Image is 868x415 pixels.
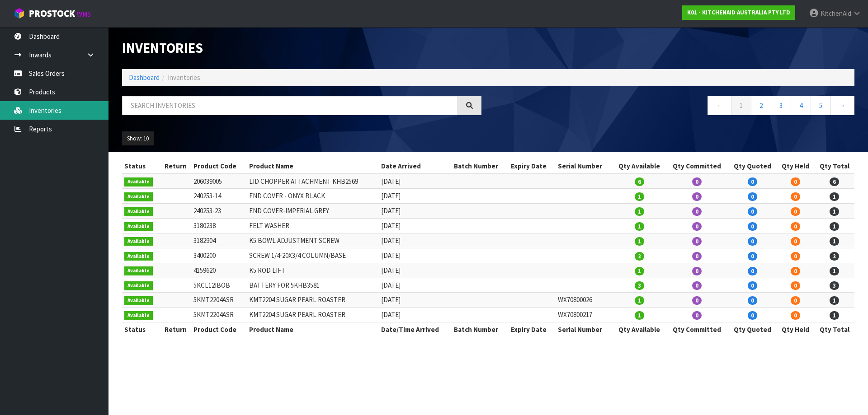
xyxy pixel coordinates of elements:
a: → [830,96,854,115]
th: Return [160,159,192,173]
td: [DATE] [379,293,452,308]
span: 0 [791,252,800,261]
span: 0 [791,222,800,231]
td: WX70800217 [556,308,613,322]
td: 206039005 [191,174,246,189]
span: 0 [692,237,702,246]
td: [DATE] [379,174,452,189]
span: 6 [830,177,839,186]
span: 0 [791,281,800,290]
td: K5 BOWL ADJUSTMENT SCREW [247,233,379,248]
span: 0 [748,311,757,320]
th: Serial Number [556,159,613,173]
span: 0 [748,281,757,290]
small: WMS [77,10,91,19]
span: 0 [791,296,800,305]
span: 0 [791,177,800,186]
span: 1 [830,207,839,216]
td: WX70800026 [556,293,613,308]
span: 3 [830,281,839,290]
th: Batch Number [452,159,509,173]
td: 3180238 [191,219,246,233]
td: BATTERY FOR 5KHB3581 [247,278,379,293]
th: Qty Available [613,322,666,337]
th: Date/Time Arrived [379,322,452,337]
span: 2 [830,252,839,261]
span: 1 [830,267,839,275]
td: 3182904 [191,233,246,248]
span: 1 [830,237,839,246]
strong: K01 - KITCHENAID AUSTRALIA PTY LTD [687,9,790,16]
nav: Page navigation [495,96,854,118]
td: [DATE] [379,204,452,219]
span: Available [124,177,153,187]
span: 1 [830,311,839,320]
th: Qty Quoted [728,322,777,337]
td: [DATE] [379,189,452,204]
td: [DATE] [379,308,452,322]
th: Qty Held [777,159,815,173]
td: 5KMT2204ASR [191,308,246,322]
th: Qty Held [777,322,815,337]
span: 0 [692,207,702,216]
a: 3 [771,96,791,115]
th: Serial Number [556,322,613,337]
span: 1 [830,222,839,231]
td: LID CHOPPER ATTACHMENT KHB2569 [247,174,379,189]
span: 0 [791,192,800,201]
span: KitchenAid [821,9,851,18]
th: Qty Total [814,159,854,173]
td: [DATE] [379,219,452,233]
button: Show: 10 [122,131,154,146]
td: 240253-23 [191,204,246,219]
th: Product Code [191,322,246,337]
th: Qty Quoted [728,159,777,173]
th: Qty Committed [666,159,728,173]
th: Date Arrived [379,159,452,173]
th: Status [122,159,160,173]
span: 0 [748,296,757,305]
span: Available [124,296,153,305]
input: Search inventories [122,96,458,115]
span: Available [124,222,153,231]
a: 1 [731,96,751,115]
span: 1 [635,222,644,231]
span: 1 [635,296,644,305]
td: KMT2204 SUGAR PEARL ROASTER [247,308,379,322]
span: 6 [635,177,644,186]
td: SCREW 1/4-20X3/4 COLUMN/BASE [247,248,379,263]
th: Status [122,322,160,337]
span: 1 [635,207,644,216]
td: 4159620 [191,263,246,278]
span: 0 [748,192,757,201]
span: Available [124,237,153,246]
span: 0 [692,222,702,231]
a: Dashboard [129,73,160,82]
span: 1 [635,192,644,201]
span: 0 [692,296,702,305]
span: 0 [791,311,800,320]
span: 1 [635,237,644,246]
th: Qty Total [814,322,854,337]
span: 2 [635,252,644,261]
span: 1 [830,296,839,305]
span: 0 [748,267,757,275]
td: [DATE] [379,248,452,263]
td: END COVER-IMPERIAL GREY [247,204,379,219]
th: Product Code [191,159,246,173]
span: 0 [692,177,702,186]
td: [DATE] [379,263,452,278]
span: 1 [830,192,839,201]
span: 1 [635,267,644,275]
span: 3 [635,281,644,290]
a: ← [708,96,731,115]
span: 0 [748,222,757,231]
span: Available [124,192,153,201]
span: Available [124,266,153,275]
span: Available [124,207,153,216]
td: [DATE] [379,278,452,293]
th: Expiry Date [509,322,556,337]
a: 2 [751,96,771,115]
span: 0 [748,252,757,261]
td: 240253-14 [191,189,246,204]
